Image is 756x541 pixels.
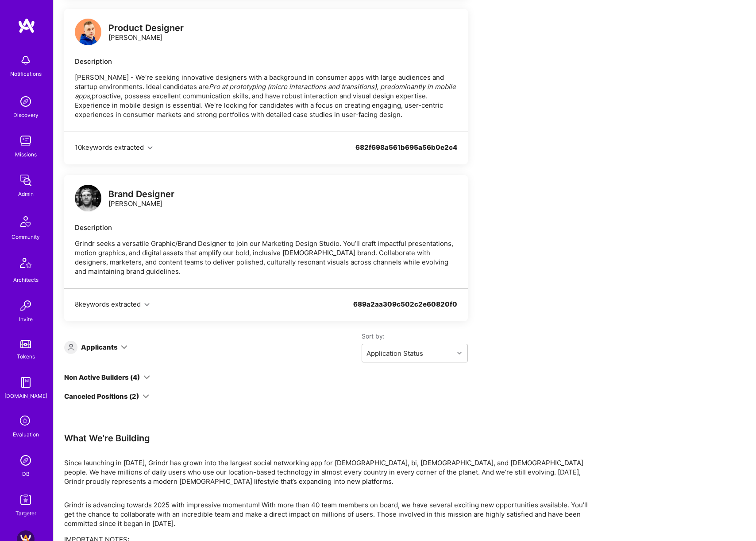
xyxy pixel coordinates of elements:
[10,69,42,78] div: Notifications
[19,315,33,324] div: Invite
[143,393,149,400] i: icon ArrowDown
[17,451,35,469] img: Admin Search
[18,189,34,198] div: Admin
[75,73,457,119] p: [PERSON_NAME] - We're seeking innovative designers with a background in consumer apps with large ...
[64,373,140,382] div: Non Active Builders (4)
[147,145,153,151] i: icon Chevron
[108,23,184,33] div: Product Designer
[15,211,36,232] img: Community
[15,150,37,159] div: Missions
[75,239,457,276] p: Grindr seeks a versatile Graphic/Brand Designer to join our Marketing Design Studio. You’ll craft...
[12,232,40,241] div: Community
[64,458,595,486] p: Since launching in [DATE], Grindr has grown into the largest social networking app for [DEMOGRAPH...
[108,23,184,42] div: [PERSON_NAME]
[143,374,150,381] i: icon ArrowDown
[355,143,457,163] div: 682f698a561b695a56b0e2c4
[17,93,35,110] img: discovery
[15,254,36,275] img: Architects
[75,57,457,66] div: Description
[17,413,34,430] i: icon SelectionTeam
[64,392,139,401] div: Canceled Positions (2)
[362,332,468,340] label: Sort by:
[18,18,35,34] img: logo
[17,374,35,391] img: guide book
[17,491,35,509] img: Skill Targeter
[457,351,462,355] i: icon Chevron
[4,391,47,401] div: [DOMAIN_NAME]
[108,190,174,208] div: [PERSON_NAME]
[81,343,118,352] div: Applicants
[366,349,423,358] div: Application Status
[17,297,35,315] img: Invite
[22,469,30,479] div: DB
[75,300,150,309] button: 8keywords extracted
[13,110,39,120] div: Discovery
[75,19,101,45] img: logo
[17,132,35,150] img: teamwork
[75,185,101,211] img: logo
[353,300,457,319] div: 689a2aa309c502c2e60820f0
[64,432,595,444] div: What We're Building
[108,190,174,199] div: Brand Designer
[75,19,101,47] a: logo
[64,500,595,528] p: Grindr is advancing towards 2025 with impressive momentum! With more than 40 team members on boar...
[75,82,458,100] em: Pro at prototyping (micro interactions and transitions), predominantly in mobile apps,
[17,352,35,361] div: Tokens
[17,171,35,189] img: admin teamwork
[15,509,36,518] div: Targeter
[13,275,39,284] div: Architects
[17,51,35,69] img: bell
[20,340,31,348] img: tokens
[75,223,457,232] div: Description
[75,185,101,214] a: logo
[121,344,127,350] i: icon ArrowDown
[68,344,74,350] i: icon Applicant
[144,302,150,307] i: icon Chevron
[75,143,153,152] button: 10keywords extracted
[13,430,39,439] div: Evaluation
